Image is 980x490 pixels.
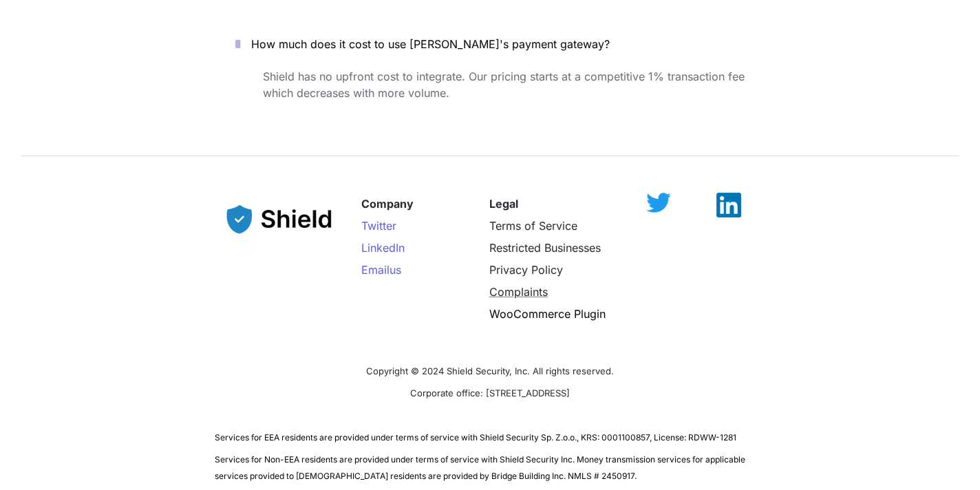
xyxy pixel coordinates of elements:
span: Services for Non-EEA residents are provided under terms of service with Shield Security Inc. Mone... [215,454,747,481]
span: Services for EEA residents are provided under terms of service with Shield Security Sp. Z.o.o., K... [215,432,736,443]
a: Complaints [489,285,548,299]
span: How much does it cost to use [PERSON_NAME]'s payment gateway? [251,37,610,51]
div: How much does it cost to use [PERSON_NAME]'s payment gateway? [215,65,765,147]
strong: Legal [489,197,518,211]
span: us [390,263,401,277]
strong: Company [361,197,414,211]
span: Email [361,263,390,277]
span: Corporate office: [STREET_ADDRESS] [410,387,570,398]
a: Emailus [361,263,401,277]
a: Terms of Service [489,219,577,233]
span: Shield has no upfront cost to integrate. Our pricing starts at a competitive 1% transaction fee w... [263,70,748,100]
a: Privacy Policy [489,263,563,277]
button: How much does it cost to use [PERSON_NAME]'s payment gateway? [215,23,765,65]
a: LinkedIn [361,241,405,255]
a: Twitter [361,219,396,233]
a: Restricted Businesses [489,241,601,255]
a: WooCommerce Plugin [489,307,606,321]
span: Copyright © 2024 Shield Security, Inc. All rights reserved. [366,365,614,376]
